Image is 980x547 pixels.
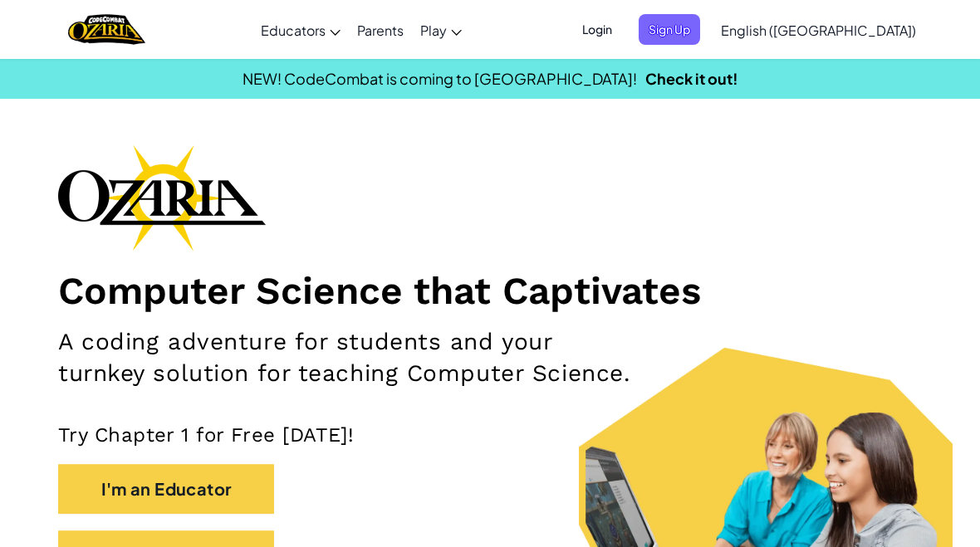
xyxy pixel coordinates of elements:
a: Educators [252,7,349,52]
span: Play [420,22,447,39]
a: Play [412,7,470,52]
h2: A coding adventure for students and your turnkey solution for teaching Computer Science. [58,326,637,389]
h1: Computer Science that Captivates [58,267,922,314]
span: English ([GEOGRAPHIC_DATA]) [721,22,916,39]
img: Ozaria branding logo [58,144,266,251]
img: Home [68,12,145,46]
button: I'm an Educator [58,464,274,514]
span: NEW! CodeCombat is coming to [GEOGRAPHIC_DATA]! [243,69,637,88]
button: Login [572,14,622,45]
a: English ([GEOGRAPHIC_DATA]) [713,7,924,52]
span: Educators [261,22,326,39]
a: Ozaria by CodeCombat logo [68,12,145,46]
a: Check it out! [645,69,738,88]
p: Try Chapter 1 for Free [DATE]! [58,422,922,447]
a: Parents [349,7,412,52]
button: Sign Up [639,14,700,45]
